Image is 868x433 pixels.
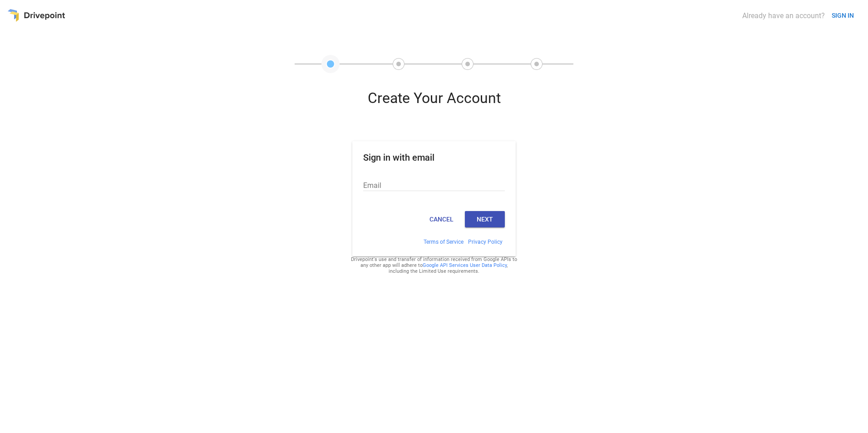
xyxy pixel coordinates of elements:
[423,262,507,268] a: Google API Services User Data Policy
[350,256,518,274] div: Drivepoint's use and transfer of information received from Google APIs to any other app will adhe...
[363,152,505,170] h1: Sign in with email
[325,89,543,114] div: Create Your Account
[421,211,461,227] button: Cancel
[468,239,503,245] a: Privacy Policy
[424,239,464,245] a: Terms of Service
[742,11,825,20] div: Already have an account?
[465,211,505,227] button: Next
[828,7,858,24] button: SIGN IN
